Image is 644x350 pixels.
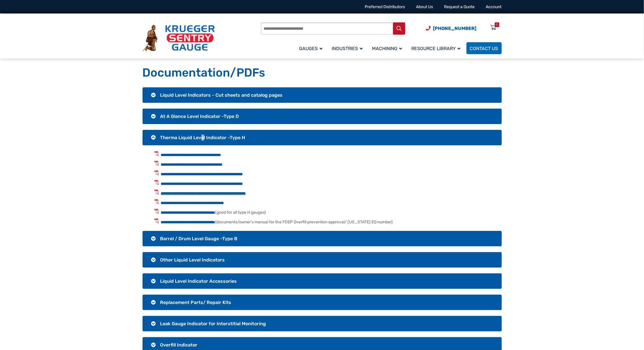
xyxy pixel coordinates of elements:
[154,209,502,215] li: (good for all type H gauges)
[160,92,283,98] span: Liquid Level Indicators - Cut sheets and catalog pages
[496,22,498,27] div: 0
[369,41,408,55] a: Machining
[160,236,238,241] span: Barrel / Drum Level Gauge -Type B
[299,46,323,51] span: Gauges
[408,41,466,55] a: Resource Library
[444,4,475,9] a: Request a Quote
[470,46,498,51] span: Contact Us
[426,25,477,32] a: Phone Number (920) 434-8860
[160,114,239,119] span: At A Glance Level Indicator -Type D
[160,342,198,348] span: Overfill Indicator
[160,135,245,140] span: Therma Liquid Level Indicator -Type H
[143,25,215,52] img: Krueger Sentry Gauge
[412,46,461,51] span: Resource Library
[416,4,433,9] a: About Us
[143,66,502,80] h1: Documentation/PDFs
[365,4,405,9] a: Preferred Distributors
[160,257,225,263] span: Other Liquid Level Indicators
[296,41,329,55] a: Gauges
[486,4,502,9] a: Account
[466,42,502,54] a: Contact Us
[433,26,477,31] span: [PHONE_NUMBER]
[160,278,237,284] span: Liquid Level Indicator Accessories
[160,321,266,326] span: Leak Gauge Indicator for Interstitial Monitoring
[372,46,402,51] span: Machining
[154,218,502,225] li: (documents/owner’s manual for the FDEP Overfill prevention approval/ [US_STATE] EQ number)
[332,46,363,51] span: Industries
[329,41,369,55] a: Industries
[160,300,231,305] span: Replacement Parts/ Repair Kits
